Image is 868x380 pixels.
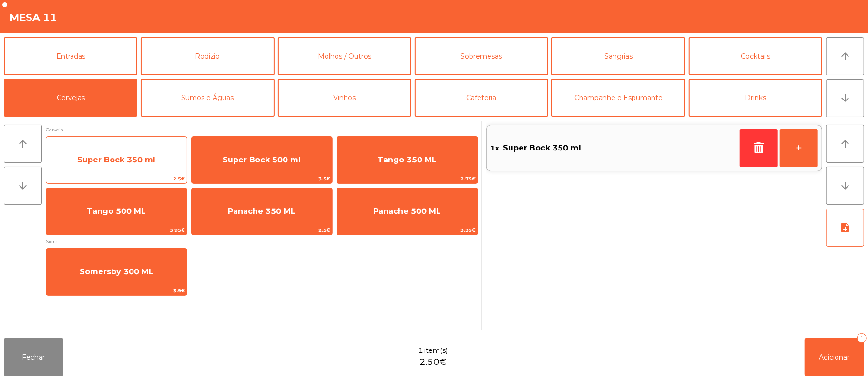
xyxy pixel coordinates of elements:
[87,207,146,216] span: Tango 500 ML
[503,141,581,155] span: Super Bock 350 ml
[223,155,301,164] span: Super Bock 500 ml
[551,79,685,117] button: Champanhe e Espumante
[141,79,274,117] button: Sumos e Águas
[46,237,478,246] span: Sidra
[337,226,478,235] span: 3.35€
[278,37,411,75] button: Molhos / Outros
[337,174,478,183] span: 2.75€
[378,155,437,164] span: Tango 350 ML
[4,338,63,376] button: Fechar
[4,167,42,205] button: arrow_downward
[819,353,850,361] span: Adicionar
[17,138,29,150] i: arrow_upward
[419,346,423,356] span: 1
[780,129,818,167] button: +
[551,37,685,75] button: Sangrias
[826,125,864,163] button: arrow_upward
[46,125,478,134] span: Cerveja
[46,226,187,235] span: 3.95€
[4,37,137,75] button: Entradas
[46,174,187,183] span: 2.5€
[826,79,864,117] button: arrow_downward
[839,138,851,150] i: arrow_upward
[4,79,137,117] button: Cervejas
[228,207,296,216] span: Panache 350 ML
[415,37,548,75] button: Sobremesas
[17,180,29,191] i: arrow_downward
[839,222,851,233] i: note_add
[4,125,42,163] button: arrow_upward
[839,92,851,104] i: arrow_downward
[192,174,332,183] span: 3.5€
[826,167,864,205] button: arrow_downward
[689,79,822,117] button: Drinks
[689,37,822,75] button: Cocktails
[805,338,864,376] button: Adicionar1
[415,79,548,117] button: Cafeteria
[419,356,447,369] span: 2.50€
[77,155,155,164] span: Super Bock 350 ml
[826,209,864,247] button: note_add
[80,267,153,276] span: Somersby 300 ML
[839,180,851,191] i: arrow_downward
[373,207,441,216] span: Panache 500 ML
[278,79,411,117] button: Vinhos
[192,226,332,235] span: 2.5€
[424,346,448,356] span: item(s)
[490,141,499,155] span: 1x
[826,37,864,75] button: arrow_upward
[46,286,187,295] span: 3.9€
[839,50,851,62] i: arrow_upward
[857,333,867,343] div: 1
[10,10,57,25] h4: Mesa 11
[141,37,274,75] button: Rodizio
